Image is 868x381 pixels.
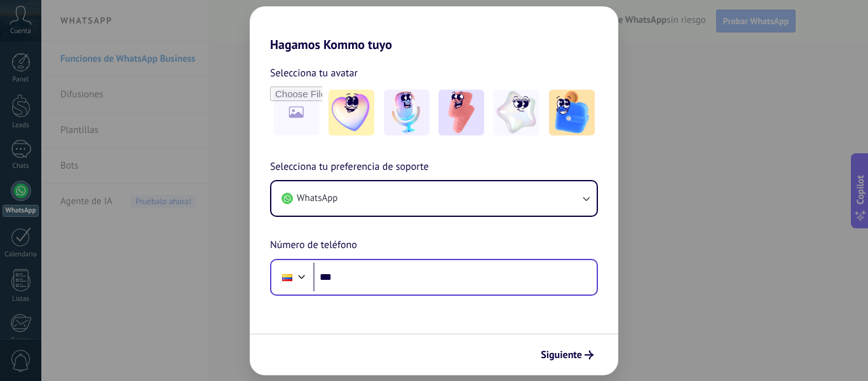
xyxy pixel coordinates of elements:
[271,181,597,216] button: WhatsApp
[535,344,599,366] button: Siguiente
[250,6,618,52] h2: Hagamos Kommo tuyo
[541,350,582,359] span: Siguiente
[329,90,374,135] img: -1.jpeg
[270,159,429,176] span: Selecciona tu preferencia de soporte
[494,90,539,135] img: -4.jpeg
[549,90,595,135] img: -5.jpeg
[275,264,299,291] div: Colombia: + 57
[297,192,337,205] span: WhatsApp
[438,90,484,135] img: -3.jpeg
[384,90,430,135] img: -2.jpeg
[270,65,358,81] span: Selecciona tu avatar
[270,237,357,254] span: Número de teléfono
